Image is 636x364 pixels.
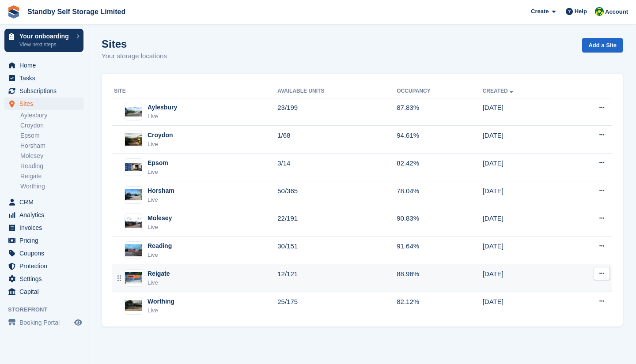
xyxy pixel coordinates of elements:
span: Help [575,7,587,16]
div: Live [148,251,172,259]
a: menu [4,196,83,208]
div: Reading [148,241,172,251]
div: Live [148,168,168,176]
a: Aylesbury [20,111,83,120]
img: Image of Epsom site [125,163,142,171]
img: Image of Aylesbury site [125,107,142,116]
div: Aylesbury [148,103,177,112]
img: John Ford [595,7,604,16]
span: Capital [19,285,72,298]
span: Pricing [19,234,72,247]
td: [DATE] [483,209,565,236]
img: Image of Croydon site [125,133,142,146]
span: Home [19,59,72,71]
p: Your storage locations [102,51,167,61]
div: Reigate [148,269,170,278]
span: CRM [19,196,72,208]
div: Live [148,223,172,232]
a: menu [4,285,83,298]
span: Analytics [19,209,72,221]
img: Image of Reading site [125,244,142,257]
img: Image of Reigate site [125,272,142,285]
td: 82.42% [397,154,482,181]
div: Live [148,140,173,149]
div: Live [148,278,170,287]
a: Epsom [20,131,83,140]
p: View next steps [19,41,72,49]
th: Site [112,84,277,98]
a: Reigate [20,172,83,180]
td: [DATE] [483,126,565,154]
a: menu [4,221,83,234]
span: Create [531,7,549,16]
td: 82.12% [397,292,482,319]
span: Coupons [19,247,72,259]
th: Available Units [277,84,397,98]
td: [DATE] [483,264,565,292]
td: [DATE] [483,181,565,209]
td: 1/68 [277,126,397,154]
a: Standby Self Storage Limited [24,4,129,19]
a: Reading [20,162,83,170]
span: Protection [19,260,72,272]
img: Image of Horsham site [125,189,142,201]
td: [DATE] [483,98,565,126]
td: 12/121 [277,264,397,292]
a: menu [4,247,83,259]
span: Account [605,8,628,16]
div: Live [148,195,174,204]
a: menu [4,72,83,84]
a: Worthing [20,182,83,191]
h1: Sites [102,38,167,50]
span: Tasks [19,72,72,84]
td: 88.96% [397,264,482,292]
td: 30/151 [277,236,397,264]
td: 78.04% [397,181,482,209]
a: Preview store [73,317,83,328]
span: Settings [19,273,72,285]
p: Your onboarding [19,33,72,39]
td: [DATE] [483,236,565,264]
span: Storefront [8,305,88,314]
a: menu [4,59,83,71]
td: 91.64% [397,236,482,264]
td: 94.61% [397,126,482,154]
td: 22/191 [277,209,397,236]
a: Molesey [20,152,83,160]
a: menu [4,234,83,247]
a: menu [4,85,83,97]
a: Your onboarding View next steps [4,29,83,52]
a: menu [4,273,83,285]
a: Add a Site [582,38,623,53]
a: Horsham [20,142,83,150]
td: 90.83% [397,209,482,236]
a: menu [4,260,83,272]
td: 50/365 [277,181,397,209]
div: Croydon [148,131,173,140]
span: Invoices [19,221,72,234]
img: stora-icon-8386f47178a22dfd0bd8f6a31ec36ba5ce8667c1dd55bd0f319d3a0aa187defe.svg [7,5,20,19]
img: Image of Molesey site [125,217,142,228]
td: 87.83% [397,98,482,126]
td: 25/175 [277,292,397,319]
td: [DATE] [483,154,565,181]
td: 23/199 [277,98,397,126]
span: Booking Portal [19,316,72,329]
a: menu [4,316,83,329]
div: Molesey [148,214,172,223]
a: Created [483,88,515,94]
div: Worthing [148,297,174,306]
div: Epsom [148,158,168,168]
div: Live [148,112,177,121]
a: menu [4,98,83,110]
img: Image of Worthing site [125,300,142,311]
a: menu [4,209,83,221]
a: Croydon [20,121,83,130]
th: Occupancy [397,84,482,98]
div: Live [148,306,174,315]
span: Sites [19,98,72,110]
span: Subscriptions [19,85,72,97]
td: 3/14 [277,154,397,181]
div: Horsham [148,186,174,195]
td: [DATE] [483,292,565,319]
